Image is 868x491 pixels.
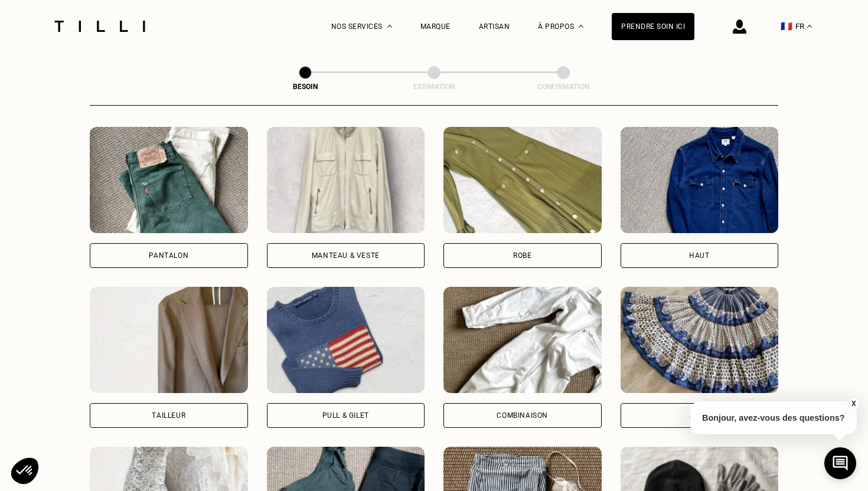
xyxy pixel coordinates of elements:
[847,397,859,410] button: X
[733,19,746,34] img: icône connexion
[322,412,369,419] div: Pull & gilet
[443,127,602,233] img: Tilli retouche votre Robe
[497,412,548,419] div: Combinaison
[375,83,493,91] div: Estimation
[621,287,779,393] img: Tilli retouche votre Jupe
[621,127,779,233] img: Tilli retouche votre Haut
[267,287,425,393] img: Tilli retouche votre Pull & gilet
[90,127,248,233] img: Tilli retouche votre Pantalon
[504,83,622,91] div: Confirmation
[420,22,451,31] a: Marque
[513,252,531,259] div: Robe
[267,127,425,233] img: Tilli retouche votre Manteau & Veste
[246,83,364,91] div: Besoin
[479,22,510,31] a: Artisan
[50,21,149,32] img: Logo du service de couturière Tilli
[90,287,248,393] img: Tilli retouche votre Tailleur
[690,401,857,434] p: Bonjour, avez-vous des questions?
[612,13,694,40] a: Prendre soin ici
[149,252,188,259] div: Pantalon
[781,21,792,32] span: 🇫🇷
[152,412,185,419] div: Tailleur
[443,287,602,393] img: Tilli retouche votre Combinaison
[689,252,709,259] div: Haut
[579,25,583,28] img: Menu déroulant à propos
[807,25,812,28] img: menu déroulant
[312,252,380,259] div: Manteau & Veste
[387,25,392,28] img: Menu déroulant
